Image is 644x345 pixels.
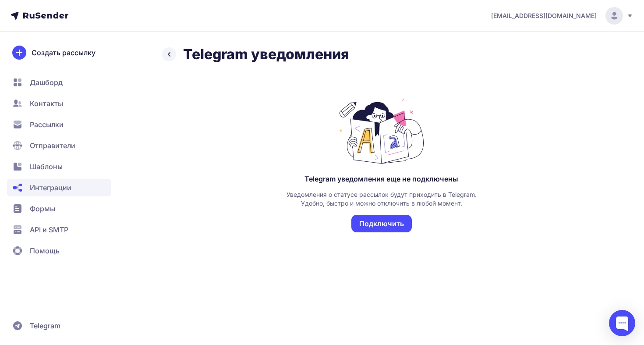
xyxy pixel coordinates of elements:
[304,174,458,183] div: Telegram уведомления еще не подключены
[30,98,63,109] span: Контакты
[30,224,68,235] span: API и SMTP
[30,161,63,172] span: Шаблоны
[285,190,478,208] div: Уведомления о статусе рассылок будут приходить в Telegram. Удобно, быстро и можно отключить в люб...
[30,140,75,151] span: Отправители
[491,11,597,20] span: [EMAIL_ADDRESS][DOMAIN_NAME]
[338,98,425,164] img: Telegram уведомления
[30,203,55,214] span: Формы
[183,46,349,63] h2: Telegram уведомления
[30,245,60,256] span: Помощь
[32,47,96,58] span: Создать рассылку
[7,317,111,334] a: Telegram
[30,320,60,331] span: Telegram
[30,119,64,130] span: Рассылки
[30,77,63,88] span: Дашборд
[30,182,71,193] span: Интеграции
[351,215,412,232] button: Подключить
